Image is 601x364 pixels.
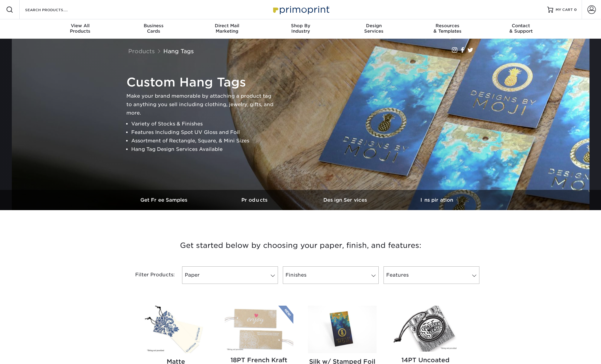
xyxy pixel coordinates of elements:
[131,120,278,128] li: Variety of Stocks & Finishes
[556,7,573,12] span: MY CART
[126,92,278,117] p: Make your brand memorable by attaching a product tag to anything you sell including clothing, jew...
[210,190,301,210] a: Products
[264,23,337,34] div: Industry
[225,306,293,351] img: 18PT French Kraft Hang Tags
[308,306,377,353] img: Silk w/ Stamped Foil Hang Tags
[225,356,293,364] h2: 18PT French Kraft
[283,266,379,284] a: Finishes
[190,19,264,39] a: Direct MailMarketing
[182,266,278,284] a: Paper
[44,23,117,34] div: Products
[131,128,278,137] li: Features Including Spot UV Gloss and Foil
[264,23,337,28] span: Shop By
[119,266,180,284] div: Filter Products:
[44,19,117,39] a: View AllProducts
[484,19,558,39] a: Contact& Support
[270,3,331,16] img: Primoprint
[119,197,210,203] h3: Get Free Samples
[411,19,484,39] a: Resources& Templates
[163,48,194,54] a: Hang Tags
[384,266,479,284] a: Features
[210,197,301,203] h3: Products
[484,23,558,34] div: & Support
[190,23,264,34] div: Marketing
[117,23,190,28] span: Business
[264,19,337,39] a: Shop ByIndustry
[391,356,460,364] h2: 14PT Uncoated
[391,306,460,351] img: 14PT Uncoated Hang Tags
[278,306,293,324] img: New Product
[391,190,482,210] a: Inspiration
[126,75,278,89] h1: Custom Hang Tags
[190,23,264,28] span: Direct Mail
[301,190,391,210] a: Design Services
[117,23,190,34] div: Cards
[337,23,411,28] span: Design
[128,48,155,54] a: Products
[131,145,278,154] li: Hang Tag Design Services Available
[411,23,484,28] span: Resources
[337,23,411,34] div: Services
[337,19,411,39] a: DesignServices
[131,137,278,145] li: Assortment of Rectangle, Square, & Mini Sizes
[411,23,484,34] div: & Templates
[391,197,482,203] h3: Inspiration
[574,8,577,12] span: 0
[484,23,558,28] span: Contact
[119,190,210,210] a: Get Free Samples
[124,232,478,259] h3: Get started below by choosing your paper, finish, and features:
[142,306,210,353] img: Matte Hang Tags
[24,6,83,13] input: SEARCH PRODUCTS.....
[301,197,391,203] h3: Design Services
[44,23,117,28] span: View All
[117,19,190,39] a: BusinessCards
